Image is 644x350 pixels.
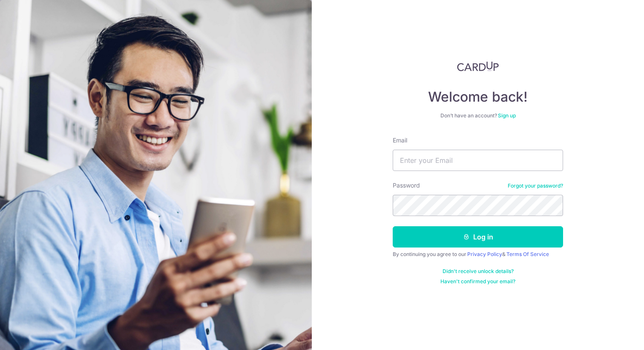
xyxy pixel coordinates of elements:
[498,112,516,119] a: Sign up
[457,61,499,71] img: CardUp Logo
[393,112,563,119] div: Don’t have an account?
[393,251,563,258] div: By continuing you agree to our &
[393,136,407,145] label: Email
[393,88,563,105] h4: Welcome back!
[506,251,549,257] a: Terms Of Service
[393,150,563,171] input: Enter your Email
[443,268,514,275] a: Didn't receive unlock details?
[393,181,420,190] label: Password
[393,226,563,248] button: Log in
[440,278,515,285] a: Haven't confirmed your email?
[508,182,563,189] a: Forgot your password?
[467,251,502,257] a: Privacy Policy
